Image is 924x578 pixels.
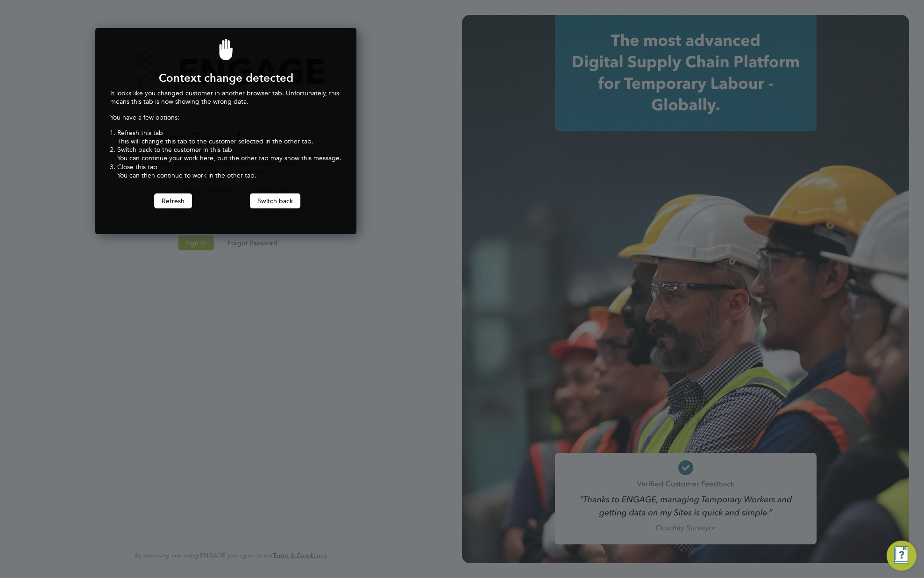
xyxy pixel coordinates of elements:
button: Refresh [154,193,192,208]
li: Refresh this tab This will change this tab to the customer selected in the other tab. [117,128,341,145]
p: You have a few options: [110,113,341,121]
li: Close this tab You can then continue to work in the other tab. [117,163,341,179]
p: It looks like you changed customer in another browser tab. Unfortunately, this means this tab is ... [110,89,341,106]
li: Switch back to the customer in this tab You can continue your work here, but the other tab may sh... [117,145,341,162]
button: Switch back [250,193,300,208]
button: Engage Resource Center [887,541,917,571]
